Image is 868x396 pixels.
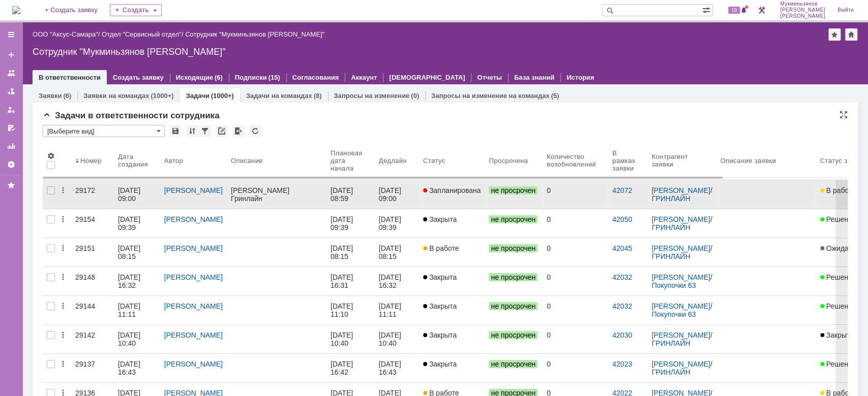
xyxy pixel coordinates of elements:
[235,277,241,282] div: не просрочен
[375,267,419,295] a: [DATE] 16:32
[326,141,375,180] th: Плановая дата начала
[249,125,261,137] div: Обновлять список
[19,48,67,56] a: Задача: 29172
[566,74,594,81] a: История
[145,58,242,73] div: Ростова Наталья Гринлайн Необходимо настроить эл.почту buh.total@brumex.ru, в дополнительной обра...
[477,74,502,81] a: Отчеты
[423,157,445,164] div: Статус
[820,215,852,223] span: Решена
[145,48,193,56] a: Задача: 28992
[375,238,419,267] a: [DATE] 08:15
[326,296,375,324] a: [DATE] 11:10
[728,7,740,14] span: 18
[102,30,182,38] a: Отдел "Сервисный отдел"
[647,141,716,180] th: Контрагент заявки
[113,74,164,81] a: Создать заявку
[485,354,543,382] a: не просрочен
[780,13,825,19] span: [PERSON_NAME]
[331,244,355,260] div: [DATE] 08:15
[485,238,543,267] a: не просрочен
[268,74,280,81] div: (15)
[326,209,375,238] a: [DATE] 09:39
[379,157,407,164] div: Дедлайн
[485,209,543,238] a: не просрочен
[75,302,110,310] div: 29144
[71,141,114,180] th: Номер
[164,360,223,368] a: [PERSON_NAME]
[145,243,193,251] a: Задача: 29151
[423,244,459,252] span: В работе
[547,331,604,339] div: 0
[419,267,485,295] a: Закрыта
[118,360,142,376] div: [DATE] 16:43
[485,267,543,295] a: не просрочен
[59,302,67,310] div: Действия
[820,157,866,164] div: Статус заявки
[86,80,104,88] div: 03.10.2025
[334,92,410,100] a: Запросы на изменение
[118,273,142,289] div: [DATE] 16:32
[547,273,604,281] div: 0
[489,186,537,194] span: не просрочен
[3,65,19,81] a: Заявки на командах
[118,331,142,347] div: [DATE] 10:40
[47,152,55,160] span: Настройки
[485,180,543,209] a: не просрочен
[164,244,223,252] a: [PERSON_NAME]
[702,5,712,14] span: Расширенный поиск
[114,209,160,238] a: [DATE] 09:39
[246,92,312,100] a: Задачи на командах
[59,215,67,223] div: Действия
[379,215,403,232] div: [DATE] 09:39
[419,238,485,267] a: В работе
[651,223,690,232] a: ГРИНЛАЙН
[39,74,101,81] a: В ответственности
[114,354,160,382] a: [DATE] 16:43
[612,244,632,252] a: 42045
[375,180,419,209] a: [DATE] 09:00
[379,273,403,289] div: [DATE] 16:32
[431,92,549,100] a: Запросы на изменение на командах
[118,186,142,203] div: [DATE] 09:00
[75,360,110,368] div: 29137
[780,1,825,7] span: Мукминьзянов
[375,296,419,324] a: [DATE] 11:11
[151,92,173,100] div: (1000+)
[326,325,375,353] a: [DATE] 10:40
[651,153,704,168] div: Контрагент заявки
[651,215,710,223] a: [PERSON_NAME]
[109,82,114,87] div: не просрочен
[820,360,852,368] span: Решена
[164,331,223,339] a: [PERSON_NAME]
[612,215,632,223] a: 42050
[326,180,375,209] a: [DATE] 08:59
[164,186,223,194] a: [PERSON_NAME]
[145,188,242,203] div: Саркисян Эдгар Гринлайн Прошу переустановить операционную систему на ноут буке для корректной уда...
[19,58,116,73] div: Инжеватова Марина Гринлайн Необходимо предоставить доступ к папке /Журнал блокировки продукции/ П...
[74,80,82,89] div: не просрочен
[547,215,604,223] div: 0
[59,360,67,368] div: Действия
[419,354,485,382] a: Закрыта
[185,30,324,38] div: Сотрудник "Мукминьзянов [PERSON_NAME]"
[17,14,80,24] div: Запланирована
[423,273,457,281] span: Закрыта
[651,310,698,326] a: Покупочки 63 (НЕОСОФТ)
[547,360,604,368] div: 0
[145,208,158,220] a: Галстьян Степан Александрович
[80,157,102,164] div: Номер
[59,331,67,339] div: Действия
[59,186,67,194] div: Действия
[612,302,632,310] a: 42032
[651,302,712,318] div: /
[63,92,71,100] div: (6)
[379,244,403,260] div: [DATE] 08:15
[114,15,118,23] div: 1
[828,28,841,41] div: Добавить в избранное
[145,78,158,90] a: Галстьян Степан Александрович
[215,74,223,81] div: (6)
[651,186,712,203] div: /
[145,48,242,56] div: Задача: 28992
[489,331,537,339] span: не просрочен
[160,141,227,180] th: Автор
